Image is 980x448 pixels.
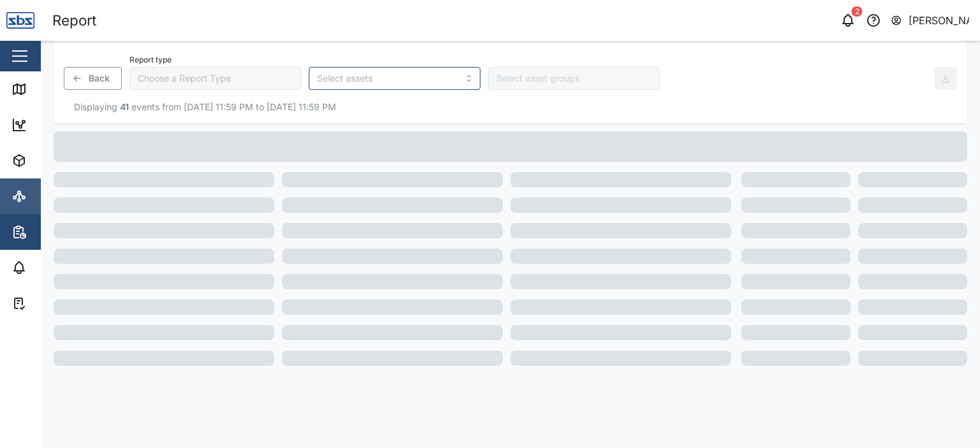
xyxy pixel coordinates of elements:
[33,118,91,132] div: Dashboard
[317,73,457,83] input: Select assets
[890,11,970,29] button: [PERSON_NAME]
[33,296,68,310] div: Tasks
[130,55,172,64] label: Report type
[33,225,77,239] div: Reports
[120,101,129,112] strong: 41
[33,261,73,275] div: Alarms
[89,68,110,89] span: Back
[52,10,96,32] div: Report
[64,67,122,90] button: Back
[6,6,34,34] img: Main Logo
[33,189,64,203] div: Sites
[64,100,957,114] div: Displaying events from [DATE] 11:59 PM to [DATE] 11:59 PM
[852,6,863,17] div: 2
[909,13,970,29] div: [PERSON_NAME]
[33,154,73,168] div: Assets
[33,82,62,96] div: Map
